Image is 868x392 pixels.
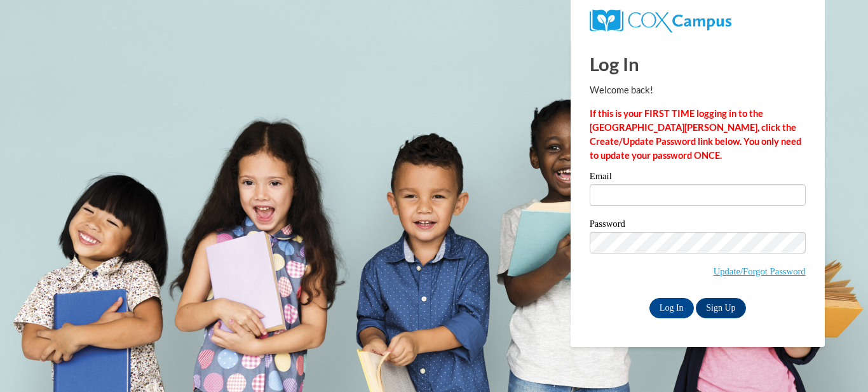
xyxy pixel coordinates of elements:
a: COX Campus [590,15,731,25]
p: Welcome back! [590,83,806,97]
a: Update/Forgot Password [714,266,806,276]
strong: If this is your FIRST TIME logging in to the [GEOGRAPHIC_DATA][PERSON_NAME], click the Create/Upd... [590,108,801,161]
a: Sign Up [696,298,745,318]
img: COX Campus [590,10,731,32]
label: Email [590,172,806,184]
input: Log In [649,298,694,318]
h1: Log In [590,51,806,77]
label: Password [590,219,806,232]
